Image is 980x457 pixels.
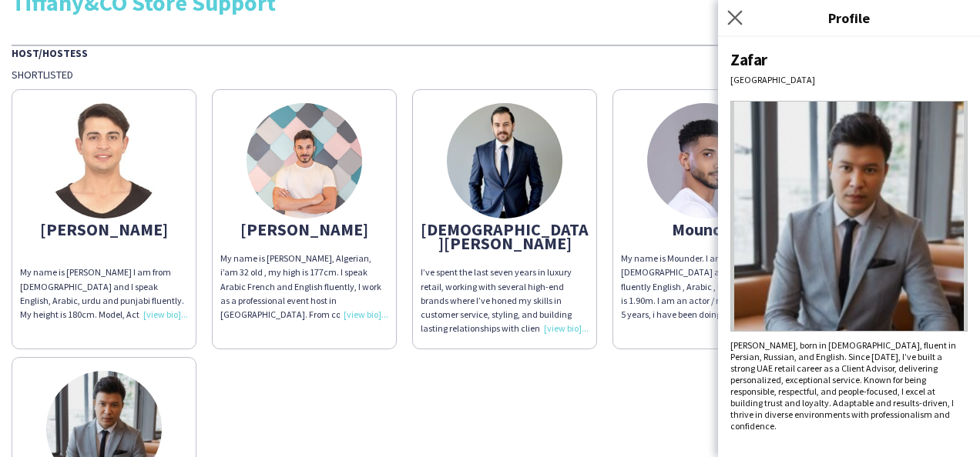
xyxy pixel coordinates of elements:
div: My name is [PERSON_NAME] I am from [DEMOGRAPHIC_DATA] and I speak English, Arabic, urdu and punja... [20,265,188,322]
img: thumb-74c72526-6d13-4412-b5e2-e50dba63226a.jpg [247,103,362,218]
div: [PERSON_NAME] [220,222,388,236]
div: My name is [PERSON_NAME], Algerian, i’am 32 old , my high is 177cm. I speak Arabic French and Eng... [220,252,388,322]
img: thumb-6873b87d038c3.jpeg [447,103,562,218]
div: Shortlisted [12,68,968,82]
div: Host/Hostess [12,45,968,60]
img: Crew avatar or photo [730,101,968,332]
h3: Profile [718,8,980,28]
img: thumb-63d817c041adb.jpeg [46,103,162,218]
img: thumb-670cd90546f35.jpeg [647,103,763,218]
div: [PERSON_NAME], born in [DEMOGRAPHIC_DATA], fluent in Persian, Russian, and English. Since [DATE],... [730,339,968,432]
div: I’ve spent the last seven years in luxury retail, working with several high-end brands where I’ve... [421,265,589,335]
div: [PERSON_NAME] [20,222,188,236]
div: Mounder [621,222,789,236]
div: My name is Mounder. I am [DEMOGRAPHIC_DATA] and I speak fluently English , Arabic , French. My he... [621,252,789,322]
div: Zafar [730,49,968,70]
div: [DEMOGRAPHIC_DATA][PERSON_NAME] [421,222,589,250]
div: [GEOGRAPHIC_DATA] [730,74,968,85]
